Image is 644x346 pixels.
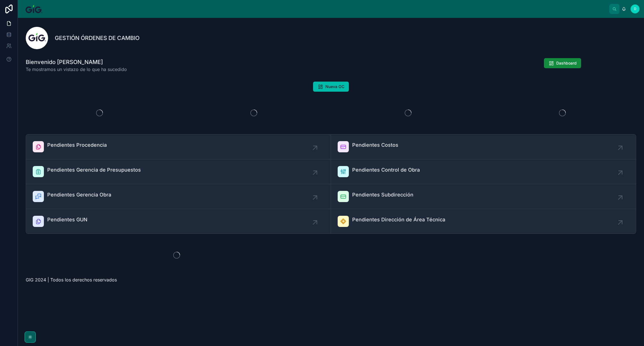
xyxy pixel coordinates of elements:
span: Dashboard [556,60,577,66]
span: Pendientes Dirección de Área Técnica [352,216,445,224]
a: Pendientes Control de Obra [331,159,636,184]
a: Pendientes GUN [26,209,331,234]
a: Pendientes Gerencia Obra [26,184,331,209]
div: scrollable content [50,8,609,10]
span: GIG 2024 | Todos los derechos reservados [26,277,117,283]
button: Dashboard [544,58,581,68]
a: Pendientes Subdirección [331,184,636,209]
button: Nueva OC [313,82,349,92]
span: Pendientes GUN [47,216,87,224]
span: Te mostramos un vistazo de lo que ha sucedido [26,66,127,73]
a: Pendientes Costos [331,134,636,159]
span: Nueva OC [325,84,344,89]
h1: Bienvenido [PERSON_NAME] [26,58,127,66]
span: Pendientes Procedencia [47,141,107,149]
a: Pendientes Dirección de Área Técnica [331,209,636,234]
img: App logo [22,4,46,13]
span: Pendientes Subdirección [352,191,413,199]
a: Pendientes Procedencia [26,134,331,159]
span: D [634,7,636,11]
a: Pendientes Gerencia de Presupuestos [26,159,331,184]
span: Pendientes Gerencia de Presupuestos [47,166,141,174]
h1: GESTIÓN ÓRDENES DE CAMBIO [55,34,139,42]
span: Pendientes Gerencia Obra [47,191,111,199]
span: Pendientes Costos [352,141,398,149]
span: Pendientes Control de Obra [352,166,420,174]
